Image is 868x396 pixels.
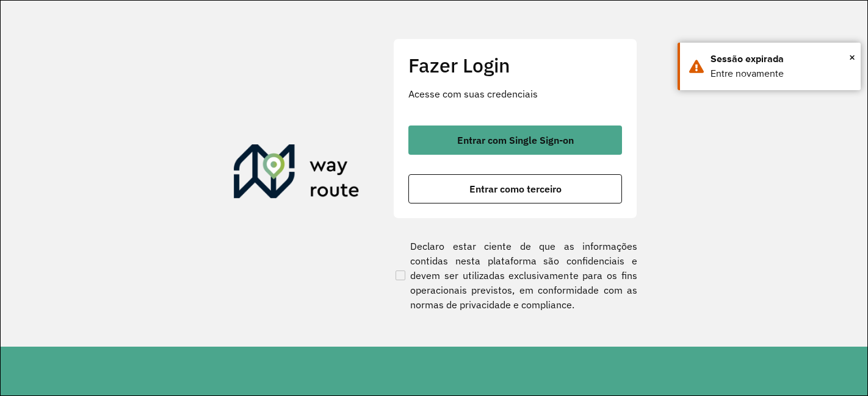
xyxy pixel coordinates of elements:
[234,144,360,203] img: Roteirizador AmbevTech
[408,126,622,155] button: button
[408,87,622,101] p: Acesse com suas credenciais
[849,48,855,66] span: ×
[469,184,562,194] span: Entrar como terceiro
[408,54,622,77] h2: Fazer Login
[457,135,574,145] span: Entrar com Single Sign-on
[711,66,852,81] div: Entre novamente
[408,174,622,203] button: button
[849,48,855,66] button: Close
[711,52,852,66] div: Sessão expirada
[393,239,637,312] label: Declaro estar ciente de que as informações contidas nesta plataforma são confidenciais e devem se...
